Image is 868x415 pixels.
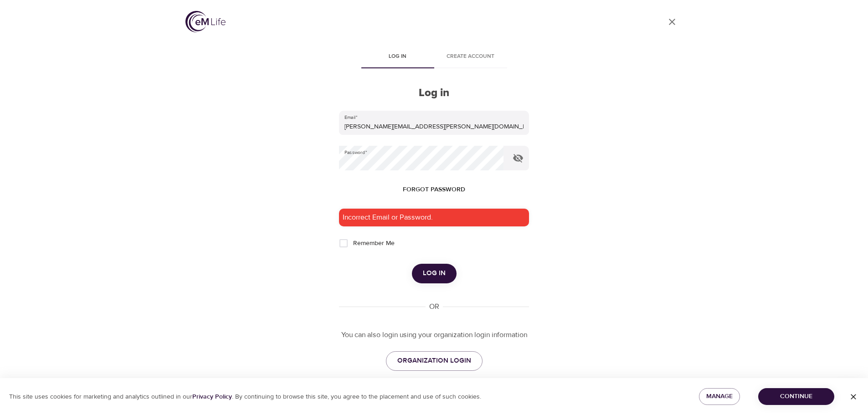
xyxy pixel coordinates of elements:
span: Log in [423,267,446,279]
h2: Log in [339,87,529,100]
span: Forgot password [403,184,465,195]
span: Log in [367,52,429,61]
span: Continue [765,391,827,402]
button: Forgot password [399,181,469,198]
div: Incorrect Email or Password. [339,209,529,226]
a: Privacy Policy [192,393,232,401]
span: Manage [706,391,733,402]
div: disabled tabs example [339,46,529,68]
p: You can also login using your organization login information [339,330,529,340]
button: Log in [412,264,457,283]
button: Continue [758,388,834,405]
a: close [661,11,683,33]
div: OR [426,302,443,312]
a: ORGANIZATION LOGIN [386,351,483,370]
span: ORGANIZATION LOGIN [397,355,471,367]
span: Remember Me [353,239,395,248]
span: Create account [440,52,502,61]
img: logo [185,11,226,32]
button: Manage [699,388,740,405]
